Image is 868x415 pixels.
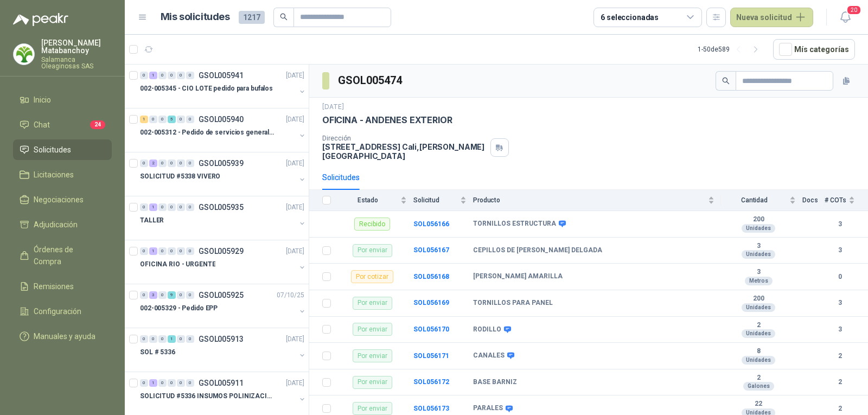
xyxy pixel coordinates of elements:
a: Remisiones [13,276,112,297]
b: PARALES [473,404,503,413]
div: 0 [140,291,148,299]
a: Solicitudes [13,139,112,160]
a: Negociaciones [13,189,112,210]
div: Por enviar [353,297,392,310]
a: Órdenes de Compra [13,239,112,272]
a: Licitaciones [13,164,112,185]
div: 1 [149,247,157,255]
b: 3 [825,324,855,335]
div: 0 [158,335,167,343]
th: Solicitud [413,190,473,211]
p: SOL # 5336 [140,347,175,357]
div: Por enviar [353,244,392,257]
div: 0 [140,379,148,387]
a: SOL056171 [413,352,449,360]
p: 002-005345 - CIO LOTE pedido para bufalos [140,84,273,94]
div: 0 [140,159,148,167]
b: 2 [721,374,796,382]
p: GSOL005911 [199,379,244,387]
div: 0 [158,203,167,211]
span: Remisiones [34,280,74,292]
a: SOL056172 [413,378,449,386]
p: GSOL005939 [199,159,244,167]
b: [PERSON_NAME] AMARILLA [473,272,563,281]
div: 0 [149,116,157,123]
th: # COTs [825,190,868,211]
div: 0 [177,72,185,79]
b: CEPILLOS DE [PERSON_NAME] DELGADA [473,246,602,255]
div: 0 [186,116,194,123]
div: 0 [140,203,148,211]
p: [DATE] [286,246,304,257]
div: 0 [186,247,194,255]
th: Cantidad [721,190,802,211]
div: 0 [168,379,176,387]
div: 1 [168,335,176,343]
div: 0 [186,379,194,387]
th: Producto [473,190,721,211]
img: Logo peakr [13,13,68,26]
b: SOL056166 [413,220,449,228]
div: 1 [149,72,157,79]
div: 0 [186,203,194,211]
h3: GSOL005474 [338,72,404,89]
p: OFICINA RIO - URGENTE [140,259,215,270]
p: GSOL005929 [199,247,244,255]
th: Docs [802,190,825,211]
div: Unidades [742,356,775,365]
b: RODILLO [473,325,501,334]
div: 0 [168,159,176,167]
b: 200 [721,215,796,224]
a: 0 1 0 0 0 0 GSOL005911[DATE] SOLICITUD #5336 INSUMOS POLINIZACIÓN [140,376,307,411]
a: SOL056168 [413,273,449,280]
a: 0 1 0 0 0 0 GSOL005941[DATE] 002-005345 - CIO LOTE pedido para bufalos [140,69,307,104]
b: 22 [721,400,796,408]
div: 0 [186,159,194,167]
div: 0 [177,247,185,255]
span: Configuración [34,305,81,317]
div: 0 [140,247,148,255]
span: Solicitud [413,196,458,204]
p: GSOL005925 [199,291,244,299]
b: 2 [825,377,855,387]
div: 0 [158,379,167,387]
a: 0 1 0 0 0 0 GSOL005929[DATE] OFICINA RIO - URGENTE [140,245,307,279]
div: Por enviar [353,323,392,336]
div: Metros [745,277,773,285]
p: [DATE] [286,114,304,125]
p: GSOL005940 [199,116,244,123]
div: Solicitudes [322,171,360,183]
b: SOL056169 [413,299,449,307]
a: Chat24 [13,114,112,135]
a: 0 3 0 9 0 0 GSOL00592507/10/25 002-005329 - Pedido EPP [140,289,307,323]
a: Adjudicación [13,214,112,235]
b: CANALES [473,352,505,360]
div: 0 [177,379,185,387]
p: [DATE] [286,71,304,81]
a: SOL056173 [413,405,449,412]
b: BASE BARNIZ [473,378,517,387]
a: 1 0 0 5 0 0 GSOL005940[DATE] 002-005312 - Pedido de servicios generales CASA RO [140,113,307,148]
div: 0 [158,72,167,79]
b: 3 [825,245,855,256]
b: 3 [721,242,796,251]
b: 2 [825,351,855,361]
div: 0 [177,291,185,299]
div: 9 [168,291,176,299]
b: TORNILLOS PARA PANEL [473,299,553,308]
a: SOL056170 [413,325,449,333]
p: 002-005329 - Pedido EPP [140,303,218,314]
div: 0 [140,335,148,343]
span: Órdenes de Compra [34,244,101,267]
span: Manuales y ayuda [34,330,95,342]
span: Solicitudes [34,144,71,156]
div: Unidades [742,329,775,338]
p: Salamanca Oleaginosas SAS [41,56,112,69]
span: Inicio [34,94,51,106]
span: 20 [846,5,861,15]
